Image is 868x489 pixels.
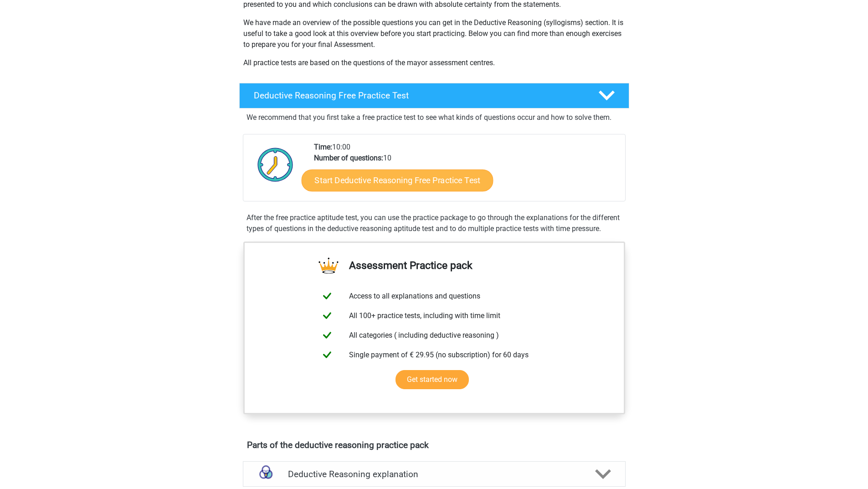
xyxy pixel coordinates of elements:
[243,17,625,50] p: We have made an overview of the possible questions you can get in the Deductive Reasoning (syllog...
[301,169,493,191] a: Start Deductive Reasoning Free Practice Test
[239,461,629,487] a: explanations Deductive Reasoning explanation
[247,440,621,450] h4: Parts of the deductive reasoning practice pack
[247,112,622,123] p: We recommend that you first take a free practice test to see what kinds of questions occur and ho...
[307,142,625,201] div: 10:00 10
[314,154,383,162] b: Number of questions:
[314,143,332,151] b: Time:
[236,83,633,108] a: Deductive Reasoning Free Practice Test
[288,469,580,479] h4: Deductive Reasoning explanation
[243,57,625,68] p: All practice tests are based on the questions of the mayor assessment centres.
[254,90,584,101] h4: Deductive Reasoning Free Practice Test
[243,212,626,234] div: After the free practice aptitude test, you can use the practice package to go through the explana...
[254,463,277,486] img: deductive reasoning explanations
[395,370,469,389] a: Get started now
[252,142,298,187] img: Clock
